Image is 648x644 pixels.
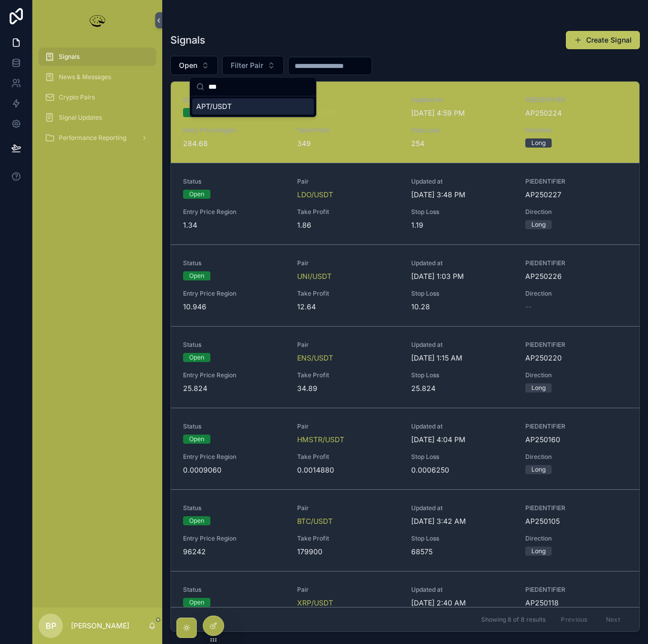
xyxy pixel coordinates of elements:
span: Stop Loss [411,208,513,216]
a: StatusOpenPairHMSTR/USDTUpdated at[DATE] 4:04 PMPIEDENTIFIERAP250160Entry Price Region0.0009060Ta... [171,408,639,489]
div: Open [189,271,204,280]
div: scrollable content [32,41,162,160]
span: Entry Price Region [183,126,285,134]
a: StatusOpenPairAAVE/USDTUpdated at[DATE] 4:59 PMPIEDENTIFIERAP250224Entry Price Region284.68Take P... [171,82,639,163]
div: Suggestions [190,96,316,117]
span: Pair [297,259,399,267]
span: 254 [411,138,513,149]
span: 96242 [183,547,285,557]
span: 349 [297,138,399,149]
a: Signals [39,48,156,66]
span: 1.19 [411,220,513,230]
span: 25.824 [411,383,513,393]
span: AP250105 [525,516,627,526]
span: Direction [525,290,627,298]
span: 284.68 [183,138,285,149]
a: StatusOpenPairUNI/USDTUpdated at[DATE] 1:03 PMPIEDENTIFIERAP250226Entry Price Region10.946Take Pr... [171,244,639,326]
span: 1.34 [183,220,285,230]
span: Stop Loss [411,126,513,134]
span: Direction [525,453,627,461]
div: Open [189,353,204,362]
span: [DATE] 3:42 AM [411,516,513,526]
span: 10.28 [411,302,513,312]
p: [PERSON_NAME] [71,621,129,631]
div: Long [531,220,546,229]
a: StatusOpenPairBTC/USDTUpdated at[DATE] 3:42 AMPIEDENTIFIERAP250105Entry Price Region96242Take Pro... [171,489,639,571]
span: Direction [525,126,627,134]
span: Status [183,504,285,512]
button: Select Button [170,56,218,75]
span: Updated at [411,259,513,267]
div: Long [531,383,546,392]
a: AAVE/USDT [297,108,338,118]
a: UNI/USDT [297,271,332,281]
span: Take Profit [297,453,399,461]
img: App logo [87,12,107,28]
a: XRP/USDT [297,598,333,608]
span: Direction [525,371,627,379]
div: Long [531,547,546,556]
span: PIEDENTIFIER [525,96,627,104]
span: Pair [297,177,399,186]
span: Updated at [411,96,513,104]
span: [DATE] 4:04 PM [411,435,513,445]
a: BTC/USDT [297,516,333,526]
span: Status [183,96,285,104]
span: AP250160 [525,435,627,445]
span: AP250118 [525,598,627,608]
span: Entry Price Region [183,371,285,379]
span: 12.64 [297,302,399,312]
span: 179900 [297,547,399,557]
span: Filter Pair [231,60,263,70]
a: Performance Reporting [39,129,156,147]
a: Create Signal [566,31,640,49]
span: Signal Updates [59,114,102,122]
span: Take Profit [297,534,399,543]
span: PIEDENTIFIER [525,586,627,594]
span: Entry Price Region [183,290,285,298]
span: Open [179,60,197,70]
span: Pair [297,422,399,431]
span: 1.86 [297,220,399,230]
span: PIEDENTIFIER [525,341,627,349]
a: ENS/USDT [297,353,333,363]
span: Status [183,341,285,349]
span: Entry Price Region [183,453,285,461]
span: 0.0014880 [297,465,399,475]
span: 0.0006250 [411,465,513,475]
a: LDO/USDT [297,190,333,200]
span: Showing 8 of 8 results [481,616,546,624]
span: Take Profit [297,371,399,379]
span: 34.89 [297,383,399,393]
span: 68575 [411,547,513,557]
span: Pair [297,96,399,104]
h1: Signals [170,33,205,47]
span: Performance Reporting [59,134,126,142]
span: Updated at [411,586,513,594]
a: Signal Updates [39,109,156,127]
span: Pair [297,341,399,349]
span: News & Messages [59,73,111,81]
span: AP250224 [525,108,627,118]
div: Open [189,190,204,199]
span: 0.0009060 [183,465,285,475]
span: AP250220 [525,353,627,363]
a: HMSTR/USDT [297,435,344,445]
span: Stop Loss [411,453,513,461]
span: PIEDENTIFIER [525,504,627,512]
a: StatusOpenPairLDO/USDTUpdated at[DATE] 3:48 PMPIEDENTIFIERAP250227Entry Price Region1.34Take Prof... [171,163,639,244]
div: Open [189,435,204,444]
span: Updated at [411,504,513,512]
div: Long [531,465,546,474]
span: Signals [59,53,80,61]
span: Entry Price Region [183,208,285,216]
span: Status [183,259,285,267]
div: Open [189,598,204,607]
span: Updated at [411,341,513,349]
span: PIEDENTIFIER [525,259,627,267]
